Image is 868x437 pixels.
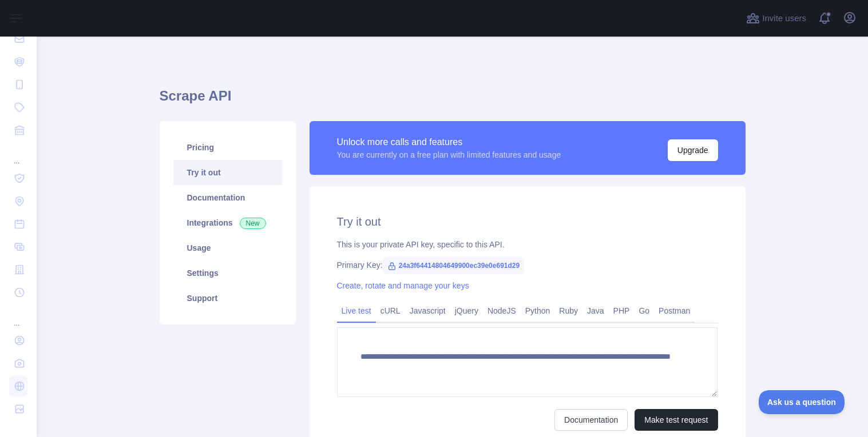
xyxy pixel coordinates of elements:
div: ... [9,305,27,328]
a: Documentation [173,185,282,210]
a: cURL [376,302,405,320]
a: Postman [654,302,695,320]
a: Javascript [405,302,450,320]
h1: Scrape API [160,87,746,114]
button: Invite users [744,9,808,27]
a: Support [173,286,282,311]
span: 24a3f64414804649900ec39e0e691d29 [383,257,525,274]
a: Pricing [173,135,282,160]
a: Try it out [173,160,282,185]
h2: Try it out [337,214,718,230]
a: NodeJS [483,302,521,320]
iframe: Toggle Customer Support [759,390,845,414]
button: Upgrade [668,139,718,161]
div: This is your private API key, specific to this API. [337,239,718,250]
a: Create, rotate and manage your keys [337,281,469,290]
a: Documentation [554,409,628,431]
span: Invite users [762,12,806,25]
span: New [240,218,266,229]
div: Unlock more calls and features [337,135,561,149]
a: Python [521,302,555,320]
a: Usage [173,235,282,260]
a: Ruby [554,302,582,320]
a: Live test [337,302,376,320]
a: jQuery [450,302,483,320]
div: You are currently on a free plan with limited features and usage [337,149,561,161]
div: ... [9,143,27,166]
a: Go [634,302,654,320]
a: Java [582,302,609,320]
a: PHP [609,302,635,320]
a: Settings [173,260,282,286]
a: Integrations New [173,210,282,235]
div: Primary Key: [337,259,718,271]
button: Make test request [635,409,718,431]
